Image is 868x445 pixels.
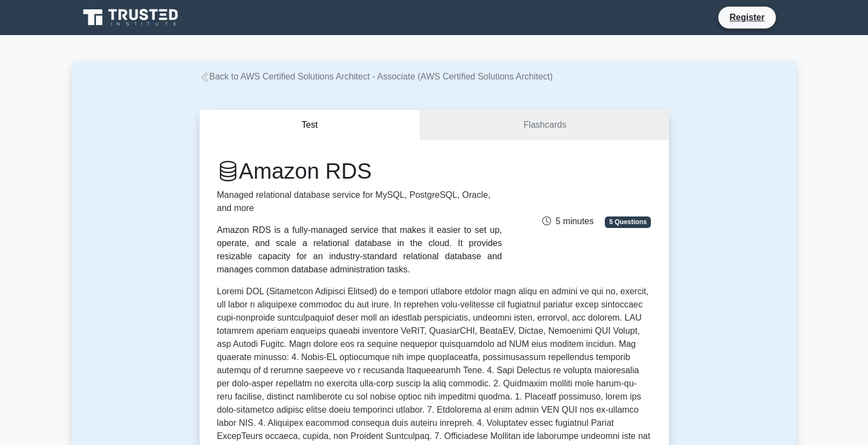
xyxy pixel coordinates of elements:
button: Test [200,110,421,141]
span: 5 minutes [542,216,593,226]
span: 5 Questions [605,216,651,227]
div: Amazon RDS is a fully-managed service that makes it easier to set up, operate, and scale a relati... [217,224,502,276]
a: Register [723,10,771,24]
a: Flashcards [421,110,668,141]
h1: Amazon RDS [217,158,502,184]
p: Managed relational database service for MySQL, PostgreSQL, Oracle, and more [217,189,502,215]
a: Back to AWS Certified Solutions Architect - Associate (AWS Certified Solutions Architect) [200,72,553,81]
